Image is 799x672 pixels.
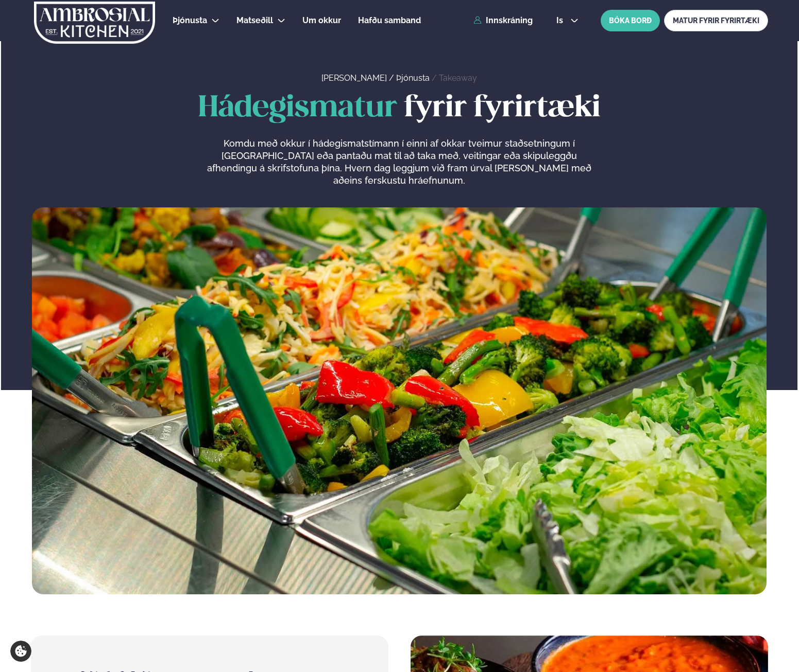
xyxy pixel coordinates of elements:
[302,15,341,25] span: Um okkur
[439,73,477,83] a: Takeaway
[205,137,594,187] p: Komdu með okkur í hádegismatstímann í einni af okkar tveimur staðsetningum í [GEOGRAPHIC_DATA] eð...
[358,14,421,27] a: Hafðu samband
[358,15,421,25] span: Hafðu samband
[236,15,273,25] span: Matseðill
[173,14,207,27] a: Þjónusta
[548,16,587,25] button: is
[556,16,566,25] span: is
[236,14,273,27] a: Matseðill
[198,94,397,122] span: Hádegismatur
[473,16,533,25] a: Innskráning
[32,207,767,594] img: image alt
[321,73,387,83] a: [PERSON_NAME]
[396,73,430,83] a: Þjónusta
[33,2,156,44] img: logo
[173,15,207,25] span: Þjónusta
[389,73,396,83] span: /
[432,73,439,83] span: /
[32,92,767,125] h1: fyrir fyrirtæki
[10,641,31,662] a: Cookie settings
[664,10,768,31] a: MATUR FYRIR FYRIRTÆKI
[601,10,660,31] button: BÓKA BORÐ
[302,14,341,27] a: Um okkur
